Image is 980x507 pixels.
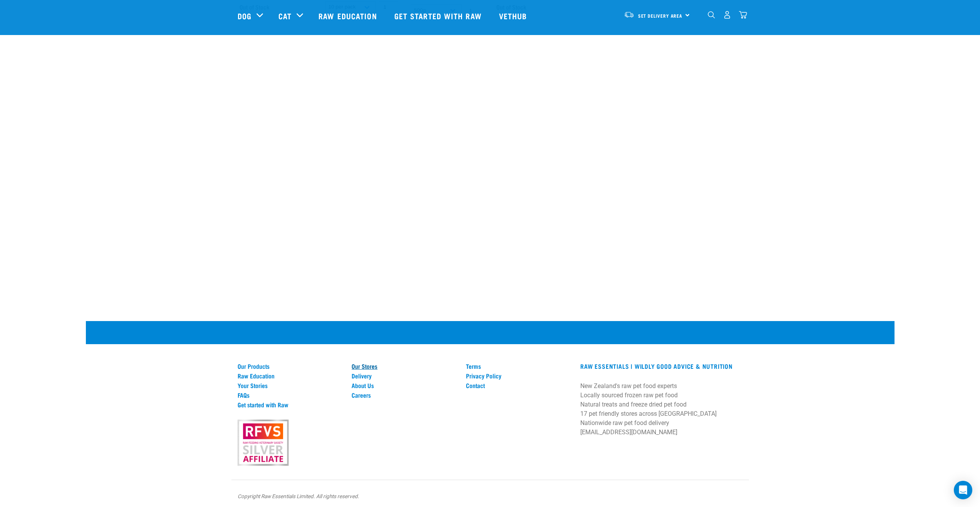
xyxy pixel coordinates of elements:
[352,363,457,370] a: Our Stores
[708,11,715,18] img: home-icon-1@2x.png
[352,372,457,379] a: Delivery
[352,392,457,398] a: Careers
[352,382,457,389] a: About Us
[278,10,291,22] a: Cat
[234,418,292,467] img: rfvs.png
[311,0,386,31] a: Raw Education
[466,363,571,370] a: Terms
[491,0,537,31] a: Vethub
[238,372,343,379] a: Raw Education
[580,363,742,370] h3: RAW ESSENTIALS | Wildly Good Advice & Nutrition
[638,14,683,17] span: Set Delivery Area
[238,382,343,389] a: Your Stories
[723,11,731,19] img: user.png
[238,392,343,398] a: FAQs
[624,11,634,18] img: van-moving.png
[238,363,343,370] a: Our Products
[238,401,343,408] a: Get started with Raw
[739,11,747,19] img: home-icon@2x.png
[466,372,571,379] a: Privacy Policy
[238,10,251,22] a: Dog
[580,382,742,437] p: New Zealand's raw pet food experts Locally sourced frozen raw pet food Natural treats and freeze ...
[238,493,359,499] em: Copyright Raw Essentials Limited. All rights reserved.
[466,382,571,389] a: Contact
[387,0,491,31] a: Get started with Raw
[954,481,972,499] div: Open Intercom Messenger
